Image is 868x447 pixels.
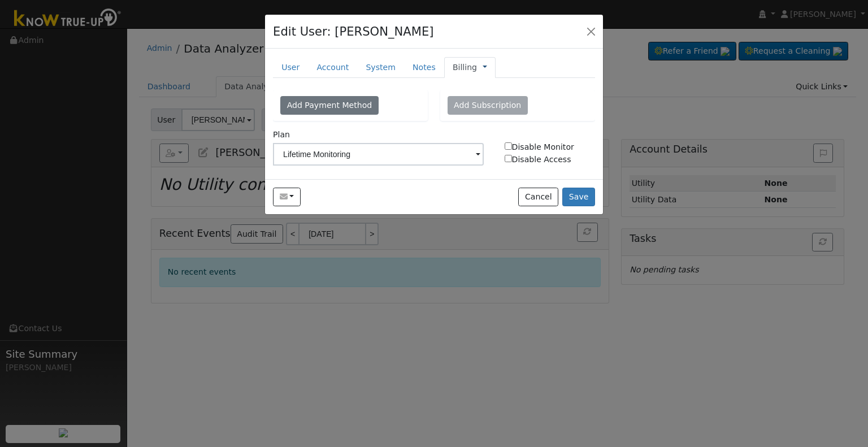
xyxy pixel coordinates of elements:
button: Cancel [518,188,558,207]
button: Save [562,188,595,207]
input: Disable Monitor [505,142,512,150]
h4: Edit User: [PERSON_NAME] [273,23,434,41]
a: Billing [453,62,477,73]
input: Select a Plan [273,143,484,166]
label: Plan [273,129,290,141]
input: Disable Access [505,155,512,162]
a: Account [308,57,357,78]
a: User [273,57,308,78]
a: Notes [404,57,444,78]
button: Add Payment Method [280,96,379,115]
a: System [357,57,404,78]
label: Disable Monitor [498,141,601,153]
button: derekboucher@thebouchergroup.com [273,188,301,207]
label: Disable Access [498,154,601,166]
